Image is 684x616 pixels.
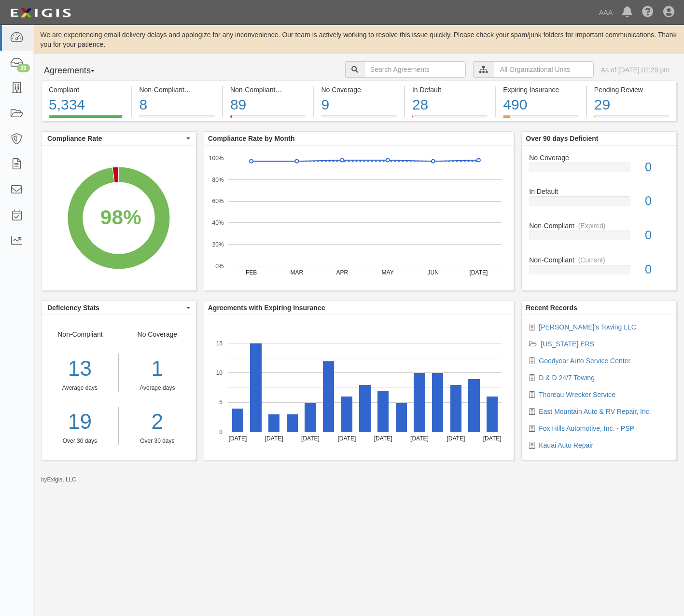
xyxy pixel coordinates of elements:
div: In Default [522,187,676,196]
a: No Coverage0 [529,153,669,187]
div: Non-Compliant [522,255,676,265]
div: Non-Compliant (Expired) [230,85,306,95]
a: [PERSON_NAME]'s Towing LLC [539,323,636,331]
text: MAY [381,269,393,276]
b: Recent Records [526,304,577,312]
button: Agreements [41,61,113,81]
div: As of [DATE] 02:29 pm [601,65,670,75]
div: 8 [139,95,214,115]
a: Exigis, LLC [47,476,76,483]
text: [DATE] [265,435,283,442]
a: East Mountain Auto & RV Repair, Inc. [539,408,651,415]
text: 60% [212,198,223,205]
div: 13 [42,354,118,384]
a: Non-Compliant(Current)0 [529,255,669,282]
div: Pending Review [594,85,669,95]
a: 2 [126,407,189,437]
div: In Default [412,85,488,95]
div: Non-Compliant [522,221,676,231]
a: Pending Review29 [587,115,677,123]
svg: A chart. [42,146,195,290]
div: Average days [126,384,189,392]
div: 28 [412,95,488,115]
div: 0 [638,261,676,278]
div: 5,334 [49,95,124,115]
a: Goodyear Auto Service Center [539,357,630,365]
a: [US_STATE] ERS [541,340,594,348]
div: Over 30 days [42,437,118,445]
a: AAA [594,3,617,22]
div: Compliant [49,85,124,95]
text: 0 [219,428,223,435]
div: No Coverage [321,85,396,95]
div: 0 [638,227,676,244]
text: 10 [216,370,223,376]
div: 0 [638,159,676,176]
text: JUN [427,269,438,276]
span: Deficiency Stats [47,303,184,313]
div: (Current) [188,85,215,95]
text: 20% [212,241,223,248]
text: [DATE] [228,435,247,442]
span: Compliance Rate [47,134,184,143]
div: Non-Compliant (Current) [139,85,214,95]
a: 19 [42,407,118,437]
a: In Default28 [405,115,495,123]
div: 0 [638,192,676,210]
a: Thoreau Wrecker Service [539,391,615,398]
input: Search Agreements [364,61,466,78]
text: [DATE] [469,269,488,276]
div: 29 [594,95,669,115]
div: 1 [126,354,189,384]
svg: A chart. [204,315,514,460]
a: No Coverage9 [314,115,404,123]
svg: A chart. [204,146,514,290]
div: Expiring Insurance [503,85,578,95]
div: Over 30 days [126,437,189,445]
a: Expiring Insurance490 [496,115,586,123]
text: 80% [212,176,223,183]
text: [DATE] [483,435,502,442]
a: Non-Compliant(Current)8 [132,115,222,123]
text: 15 [216,340,223,346]
a: Non-Compliant(Expired)0 [529,221,669,255]
div: (Expired) [578,221,606,231]
text: 100% [209,154,224,161]
b: Compliance Rate by Month [208,135,295,142]
text: [DATE] [301,435,320,442]
div: (Expired) [279,85,307,95]
text: MAR [290,269,303,276]
img: logo-5460c22ac91f19d4615b14bd174203de0afe785f0fc80cf4dbbc73dc1793850b.png [7,4,74,22]
text: 40% [212,219,223,226]
b: Over 90 days Deficient [526,135,598,142]
div: No Coverage [522,153,676,163]
button: Compliance Rate [42,132,196,145]
div: Average days [42,384,118,392]
i: Help Center - Complianz [642,7,654,18]
b: Agreements with Expiring Insurance [208,304,325,312]
text: [DATE] [410,435,429,442]
a: In Default0 [529,187,669,221]
text: [DATE] [337,435,356,442]
a: D & D 24/7 Towing [539,374,595,382]
small: by [41,476,76,484]
div: 89 [230,95,306,115]
a: Compliant5,334 [41,115,131,123]
div: (Current) [578,255,605,265]
text: 0% [215,262,224,269]
div: Non-Compliant [42,329,119,445]
text: APR [336,269,348,276]
div: No Coverage [119,329,196,445]
text: FEB [246,269,257,276]
div: 490 [503,95,578,115]
div: We are experiencing email delivery delays and apologize for any inconvenience. Our team is active... [34,30,684,49]
button: Deficiency Stats [42,301,196,315]
text: 5 [219,399,223,406]
text: [DATE] [374,435,392,442]
a: Non-Compliant(Expired)89 [223,115,313,123]
input: All Organizational Units [494,61,594,78]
